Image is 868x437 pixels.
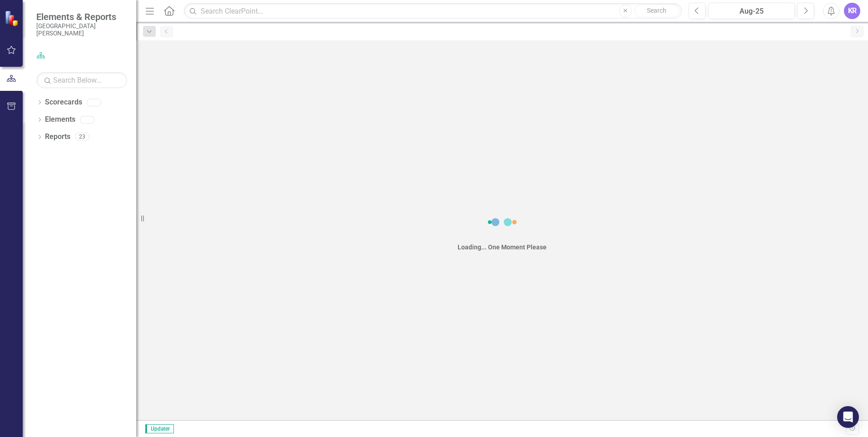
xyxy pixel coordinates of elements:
[45,97,82,108] a: Scorecards
[458,243,547,252] div: Loading... One Moment Please
[75,133,89,141] div: 23
[45,114,75,125] a: Elements
[36,11,127,22] span: Elements & Reports
[844,3,860,19] button: KR
[5,10,20,26] img: ClearPoint Strategy
[837,406,859,428] div: Open Intercom Messenger
[184,3,682,19] input: Search ClearPoint...
[647,7,666,14] span: Search
[634,5,680,17] button: Search
[45,132,70,142] a: Reports
[36,72,127,88] input: Search Below...
[145,424,174,433] span: Updater
[36,22,127,37] small: [GEOGRAPHIC_DATA][PERSON_NAME]
[711,6,792,17] div: Aug-25
[708,3,795,19] button: Aug-25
